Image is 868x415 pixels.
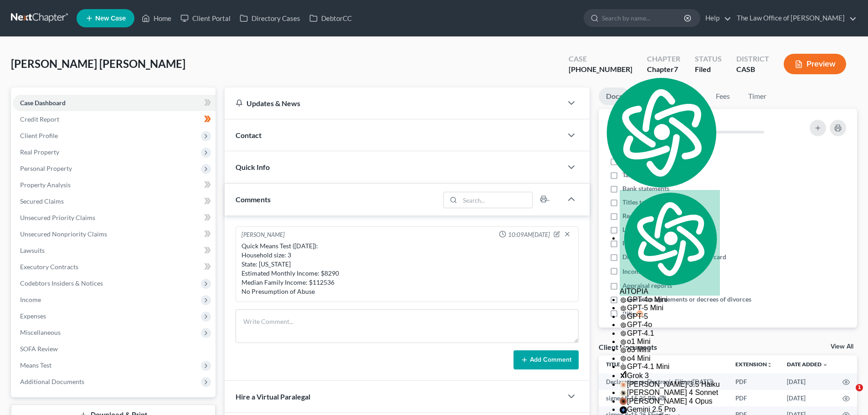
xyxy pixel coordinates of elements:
[235,10,305,26] a: Directory Cases
[784,54,846,74] button: Preview
[95,15,126,22] span: New Case
[13,95,216,111] a: Case Dashboard
[620,297,627,304] img: gpt-black.svg
[735,361,772,368] a: Extensionunfold_more
[508,231,550,239] span: 10:09AM[DATE]
[695,54,722,64] div: Status
[241,231,285,240] div: [PERSON_NAME]
[20,132,58,139] span: Client Profile
[620,405,720,414] div: Gemini 2.5 Pro
[620,338,720,346] div: o1 Mini
[620,190,720,296] div: AITOPIA
[20,115,59,123] span: Credit Report
[695,64,722,75] div: Filed
[20,378,84,385] span: Additional Documents
[620,330,627,337] img: gpt-black.svg
[620,381,627,389] img: claude-35-haiku.svg
[620,190,720,287] img: logo.svg
[236,98,551,108] div: Updates & News
[736,54,769,64] div: District
[620,346,720,354] div: o3 Mini
[20,197,64,205] span: Secured Claims
[708,87,737,105] a: Fees
[620,406,627,414] img: gemini-15-pro.svg
[620,296,720,304] div: GPT-4o Mini
[599,342,657,352] div: Client Documents
[599,87,630,105] a: Docs
[137,10,176,26] a: Home
[236,392,310,401] span: Hire a Virtual Paralegal
[20,230,107,238] span: Unsecured Nonpriority Claims
[11,57,185,70] span: [PERSON_NAME] [PERSON_NAME]
[176,10,235,26] a: Client Portal
[620,364,627,371] img: gpt-black.svg
[460,192,533,208] input: Search...
[822,362,828,368] i: expand_more
[728,374,780,390] td: PDF
[620,355,627,362] img: gpt-black.svg
[620,398,627,405] img: claude-35-opus.svg
[620,322,627,329] img: gpt-black.svg
[20,181,71,189] span: Property Analysis
[780,374,835,390] td: [DATE]
[20,263,78,271] span: Executory Contracts
[20,164,72,172] span: Personal Property
[599,374,728,390] td: Declaration re: Electronic Filing ([DATE])
[620,389,720,397] div: [PERSON_NAME] 4 Sonnet
[569,64,632,75] div: [PHONE_NUMBER]
[620,304,720,312] div: GPT-5 Mini
[831,343,853,350] a: View All
[13,259,216,275] a: Executory Contracts
[767,362,772,368] i: unfold_more
[13,242,216,259] a: Lawsuits
[20,214,95,221] span: Unsecured Priority Claims
[13,193,216,210] a: Secured Claims
[787,361,828,368] a: Date Added expand_more
[13,210,216,226] a: Unsecured Priority Claims
[856,384,863,391] span: 1
[514,350,579,369] button: Add Comment
[674,65,678,73] span: 7
[20,99,66,107] span: Case Dashboard
[620,347,627,354] img: gpt-black.svg
[20,312,46,320] span: Expenses
[620,354,720,363] div: o4 Mini
[701,10,731,26] a: Help
[20,361,51,369] span: Means Test
[241,241,573,296] div: Quick Means Test ([DATE]): Household size: 3 State: [US_STATE] Estimated Monthly Income: $8290 Me...
[13,111,216,128] a: Credit Report
[620,371,720,380] div: Grok 3
[620,321,720,329] div: GPT-4o
[601,75,720,190] img: logo.svg
[647,64,680,75] div: Chapter
[13,226,216,242] a: Unsecured Nonpriority Claims
[569,54,632,64] div: Case
[602,10,685,26] input: Search by name...
[236,163,270,171] span: Quick Info
[780,390,835,406] td: [DATE]
[620,338,627,346] img: gpt-black.svg
[728,390,780,406] td: PDF
[20,279,103,287] span: Codebtors Insiders & Notices
[620,313,720,321] div: GPT-5
[13,177,216,193] a: Property Analysis
[620,313,627,321] img: gpt-black.svg
[620,380,720,389] div: [PERSON_NAME] 3.5 Haiku
[741,87,774,105] a: Timer
[620,305,627,312] img: gpt-black.svg
[620,363,720,371] div: GPT-4.1 Mini
[732,10,857,26] a: The Law Office of [PERSON_NAME]
[20,148,59,156] span: Real Property
[20,296,41,303] span: Income
[647,54,680,64] div: Chapter
[305,10,356,26] a: DebtorCC
[620,397,720,405] div: [PERSON_NAME] 4 Opus
[620,329,720,338] div: GPT-4.1
[736,64,769,75] div: CASB
[20,246,45,254] span: Lawsuits
[599,390,728,406] td: signed 8-15.25 RR.pdf
[236,195,271,204] span: Comments
[20,345,58,353] span: SOFA Review
[13,341,216,357] a: SOFA Review
[837,384,859,406] iframe: Intercom live chat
